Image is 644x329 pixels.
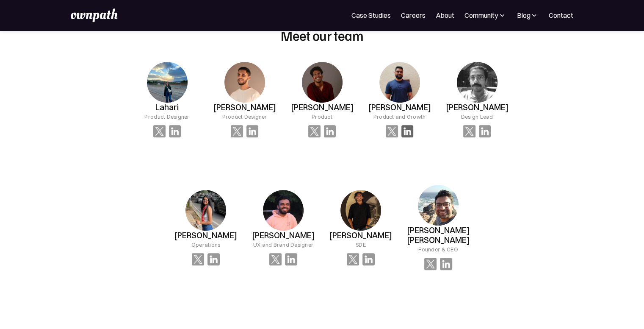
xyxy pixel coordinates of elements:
[191,240,221,249] div: Operations
[446,103,509,112] h3: [PERSON_NAME]
[517,10,539,20] div: Blog
[368,103,431,112] h3: [PERSON_NAME]
[373,112,426,121] div: Product and Growth
[401,10,426,20] a: Careers
[517,10,530,20] div: Blog
[222,112,267,121] div: Product Designer
[356,240,366,249] div: SDE
[253,240,313,249] div: UX and Brand Designer
[213,103,276,112] h3: [PERSON_NAME]
[312,112,332,121] div: Product
[549,10,573,20] a: Contact
[400,226,477,245] h3: [PERSON_NAME] [PERSON_NAME]
[351,10,391,20] a: Case Studies
[418,245,458,254] div: Founder & CEO
[461,112,493,121] div: Design Lead
[155,103,179,112] h3: Lahari
[174,231,237,240] h3: [PERSON_NAME]
[436,10,454,20] a: About
[144,112,189,121] div: Product Designer
[464,10,506,20] div: Community
[464,10,498,20] div: Community
[252,231,315,240] h3: [PERSON_NAME]
[329,231,392,240] h3: [PERSON_NAME]
[281,27,363,43] h2: Meet our team
[291,103,354,112] h3: [PERSON_NAME]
